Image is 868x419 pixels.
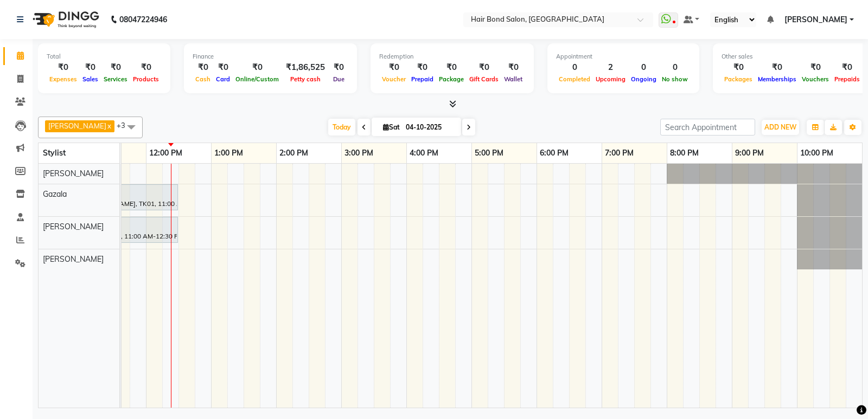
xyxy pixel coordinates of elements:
[117,121,133,130] span: +3
[409,75,436,83] span: Prepaid
[82,186,177,209] div: [PERSON_NAME], TK01, 11:00 AM-12:30 PM, TEXTURE SERVICES - [MEDICAL_DATA] / Cystine / QOD / Nanop...
[82,218,177,241] div: seema, TK02, 11:00 AM-12:30 PM, HAIR COLOR - Touch up Majirel Root Touchup (upto 4Inch)
[212,145,246,161] a: 1:00 PM
[213,75,233,83] span: Card
[43,222,104,231] span: [PERSON_NAME]
[43,169,104,178] span: [PERSON_NAME]
[80,75,101,83] span: Sales
[832,75,863,83] span: Prepaids
[329,61,348,74] div: ₹0
[436,75,467,83] span: Package
[467,61,501,74] div: ₹0
[101,75,130,83] span: Services
[233,61,282,74] div: ₹0
[43,148,66,158] span: Stylist
[146,145,185,161] a: 12:00 PM
[537,145,571,161] a: 6:00 PM
[330,75,347,83] span: Due
[282,61,329,74] div: ₹1,86,525
[659,61,691,74] div: 0
[732,145,767,161] a: 9:00 PM
[106,121,111,130] a: x
[379,52,525,61] div: Redemption
[602,145,636,161] a: 7:00 PM
[403,119,457,136] input: 2025-10-04
[213,61,233,74] div: ₹0
[799,61,832,74] div: ₹0
[101,61,130,74] div: ₹0
[628,61,659,74] div: 0
[379,75,409,83] span: Voucher
[380,123,403,131] span: Sat
[342,145,376,161] a: 3:00 PM
[47,61,80,74] div: ₹0
[28,4,102,35] img: logo
[755,61,799,74] div: ₹0
[80,61,101,74] div: ₹0
[762,120,799,135] button: ADD NEW
[501,75,525,83] span: Wallet
[467,75,501,83] span: Gift Cards
[472,145,506,161] a: 5:00 PM
[556,61,593,74] div: 0
[43,189,67,199] span: Gazala
[722,75,755,83] span: Packages
[556,52,691,61] div: Appointment
[722,61,755,74] div: ₹0
[667,145,701,161] a: 8:00 PM
[277,145,311,161] a: 2:00 PM
[799,75,832,83] span: Vouchers
[660,119,755,136] input: Search Appointment
[501,61,525,74] div: ₹0
[328,119,355,136] span: Today
[593,75,628,83] span: Upcoming
[784,14,847,25] span: [PERSON_NAME]
[832,61,863,74] div: ₹0
[233,75,282,83] span: Online/Custom
[755,75,799,83] span: Memberships
[193,75,213,83] span: Cash
[288,75,323,83] span: Petty cash
[556,75,593,83] span: Completed
[43,254,104,264] span: [PERSON_NAME]
[193,52,348,61] div: Finance
[48,121,106,130] span: [PERSON_NAME]
[47,52,162,61] div: Total
[797,145,836,161] a: 10:00 PM
[436,61,467,74] div: ₹0
[47,75,80,83] span: Expenses
[193,61,213,74] div: ₹0
[659,75,691,83] span: No show
[409,61,436,74] div: ₹0
[119,4,167,35] b: 08047224946
[130,75,162,83] span: Products
[130,61,162,74] div: ₹0
[628,75,659,83] span: Ongoing
[379,61,409,74] div: ₹0
[593,61,628,74] div: 2
[407,145,441,161] a: 4:00 PM
[764,123,796,131] span: ADD NEW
